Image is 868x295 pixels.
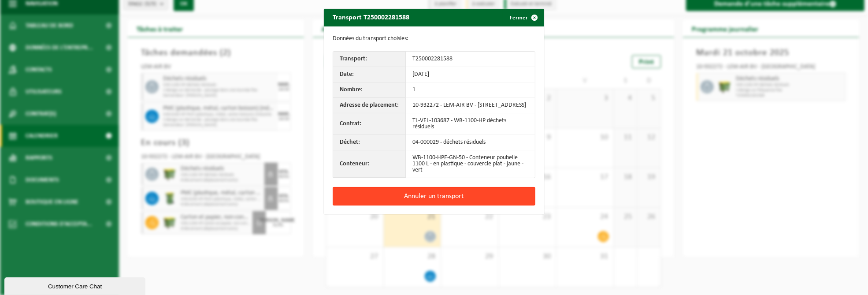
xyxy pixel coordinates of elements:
[406,150,535,178] td: WB-1100-HPE-GN-50 - Conteneur poubelle 1100 L - en plastique - couvercle plat - jaune - vert
[406,82,535,98] td: 1
[503,9,543,26] button: Fermer
[333,113,406,135] th: Contrat:
[333,150,406,178] th: Conteneur:
[4,276,147,295] iframe: chat widget
[406,98,535,113] td: 10-932272 - LEM-AIR BV - [STREET_ADDRESS]
[333,82,406,98] th: Nombre:
[333,52,406,67] th: Transport:
[406,67,535,82] td: [DATE]
[333,187,535,205] button: Annuler un transport
[333,35,535,42] p: Données du transport choisies:
[324,9,418,26] h2: Transport T250002281588
[406,113,535,135] td: TL-VEL-103687 - WB-1100-HP déchets résiduels
[333,67,406,82] th: Date:
[333,98,406,113] th: Adresse de placement:
[406,135,535,150] td: 04-000029 - déchets résiduels
[406,52,535,67] td: T250002281588
[333,135,406,150] th: Déchet:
